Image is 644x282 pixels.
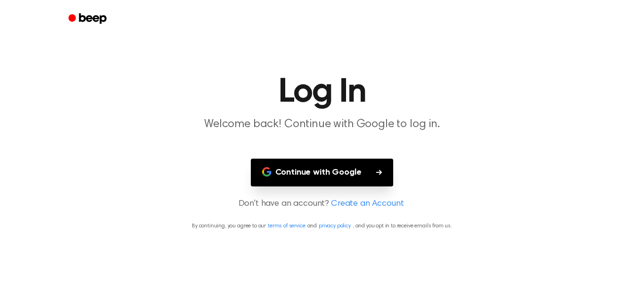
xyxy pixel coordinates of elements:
[251,159,394,186] button: Continue with Google
[11,222,633,230] p: By continuing, you agree to our and , and you opt in to receive emails from us.
[62,10,115,28] a: Beep
[268,223,305,229] a: terms of service
[11,198,633,210] p: Don't have an account?
[331,198,404,210] a: Create an Account
[81,75,563,109] h1: Log In
[141,117,503,132] p: Welcome back! Continue with Google to log in.
[319,223,351,229] a: privacy policy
